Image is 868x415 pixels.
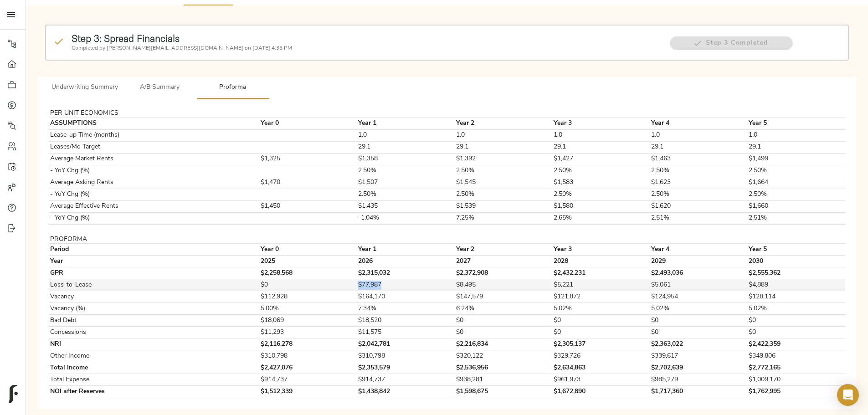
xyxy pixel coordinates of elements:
[650,200,748,212] td: $1,620
[748,141,845,153] td: 29.1
[748,256,845,267] td: 2030
[748,386,845,398] td: $1,762,995
[748,291,845,303] td: $128,114
[650,244,748,256] td: Year 4
[202,82,264,93] span: Proforma
[260,267,357,279] td: $2,258,568
[748,153,845,165] td: $1,499
[9,385,18,403] img: logo
[49,386,253,398] td: NOI after Reserves
[49,256,253,267] td: Year
[748,165,845,177] td: 2.50%
[455,303,552,315] td: 6.24%
[552,350,650,362] td: $329,726
[552,315,650,327] td: $0
[650,165,748,177] td: 2.50%
[260,315,357,327] td: $18,069
[748,200,845,212] td: $1,660
[260,374,357,386] td: $914,737
[650,256,748,267] td: 2029
[49,212,253,224] td: - YoY Chg (%)
[455,256,552,267] td: 2027
[357,291,455,303] td: $164,170
[51,82,118,93] span: Underwriting Summary
[455,291,552,303] td: $147,579
[357,200,455,212] td: $1,435
[260,177,357,189] td: $1,470
[650,118,748,129] td: Year 4
[455,118,552,129] td: Year 2
[552,118,650,129] td: Year 3
[748,118,845,129] td: Year 5
[552,362,650,374] td: $2,634,863
[260,256,357,267] td: 2025
[552,165,650,177] td: 2.50%
[49,374,253,386] td: Total Expense
[455,129,552,141] td: 1.0
[552,386,650,398] td: $1,672,890
[357,327,455,338] td: $11,575
[260,200,357,212] td: $1,450
[72,44,660,52] p: Completed by [PERSON_NAME][EMAIL_ADDRESS][DOMAIN_NAME] on [DATE] 4:35 PM
[49,350,253,362] td: Other Income
[552,327,650,338] td: $0
[748,350,845,362] td: $349,806
[455,362,552,374] td: $2,536,956
[748,212,845,224] td: 2.51%
[49,267,253,279] td: GPR
[260,291,357,303] td: $112,928
[650,279,748,291] td: $5,061
[650,362,748,374] td: $2,702,639
[650,153,748,165] td: $1,463
[49,279,253,291] td: Loss-to-Lease
[49,315,253,327] td: Bad Debt
[260,303,357,315] td: 5.00%
[455,244,552,256] td: Year 2
[49,177,253,189] td: Average Asking Rents
[748,338,845,350] td: $2,422,359
[357,244,455,256] td: Year 1
[552,338,650,350] td: $2,305,137
[748,129,845,141] td: 1.0
[748,189,845,200] td: 2.50%
[357,141,455,153] td: 29.1
[455,267,552,279] td: $2,372,908
[650,291,748,303] td: $124,954
[748,244,845,256] td: Year 5
[49,129,253,141] td: Lease-up Time (months)
[49,244,253,256] td: Period
[552,267,650,279] td: $2,432,231
[357,303,455,315] td: 7.34%
[455,141,552,153] td: 29.1
[49,189,253,200] td: - YoY Chg (%)
[650,386,748,398] td: $1,717,360
[260,362,357,374] td: $2,427,076
[552,189,650,200] td: 2.50%
[552,291,650,303] td: $121,872
[357,118,455,129] td: Year 1
[357,374,455,386] td: $914,737
[72,32,180,44] strong: Step 3: Spread Financials
[552,374,650,386] td: $961,973
[260,386,357,398] td: $1,512,339
[455,386,552,398] td: $1,598,675
[455,315,552,327] td: $0
[455,327,552,338] td: $0
[260,118,357,129] td: Year 0
[552,129,650,141] td: 1.0
[357,315,455,327] td: $18,520
[552,244,650,256] td: Year 3
[357,212,455,224] td: -1.04%
[455,177,552,189] td: $1,545
[260,338,357,350] td: $2,116,278
[552,279,650,291] td: $5,221
[552,141,650,153] td: 29.1
[49,327,253,338] td: Concessions
[357,177,455,189] td: $1,507
[650,177,748,189] td: $1,623
[650,315,748,327] td: $0
[650,189,748,200] td: 2.50%
[650,129,748,141] td: 1.0
[260,244,357,256] td: Year 0
[357,350,455,362] td: $310,798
